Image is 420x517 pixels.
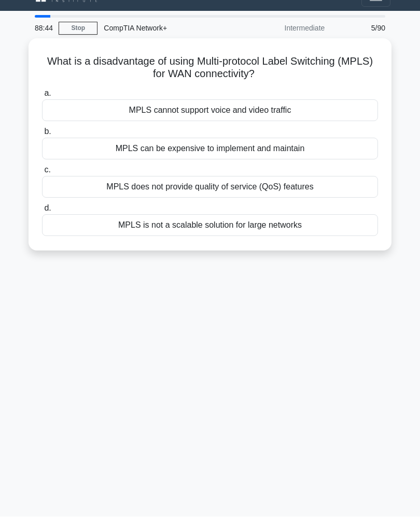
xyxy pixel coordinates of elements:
[97,18,240,39] div: CompTIA Network+
[59,22,97,35] a: Stop
[42,100,378,122] div: MPLS cannot support voice and video traffic
[44,127,51,136] span: b.
[331,18,391,39] div: 5/90
[42,176,378,198] div: MPLS does not provide quality of service (QoS) features
[44,166,50,174] span: c.
[44,89,51,98] span: a.
[29,18,59,39] div: 88:44
[44,204,51,213] span: d.
[41,55,379,81] h5: What is a disadvantage of using Multi-protocol Label Switching (MPLS) for WAN connectivity?
[240,18,331,39] div: Intermediate
[42,138,378,160] div: MPLS can be expensive to implement and maintain
[42,215,378,237] div: MPLS is not a scalable solution for large networks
